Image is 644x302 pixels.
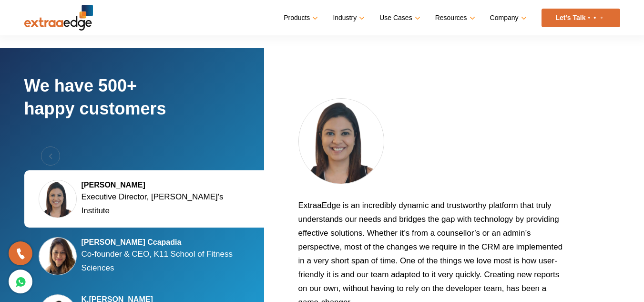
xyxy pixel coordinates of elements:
a: Resources [435,11,473,25]
h2: We have 500+ happy customers [24,74,267,146]
h5: [PERSON_NAME] [82,180,253,190]
a: Industry [333,11,363,25]
a: Let’s Talk [542,9,620,27]
p: Executive Director, [PERSON_NAME]'s Institute [82,190,253,218]
h5: [PERSON_NAME] Ccapadia [82,238,253,247]
a: Use Cases [379,11,418,25]
a: Company [490,11,525,25]
p: Co-founder & CEO, K11 School of Fitness Sciences [82,247,253,275]
a: Products [284,11,316,25]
